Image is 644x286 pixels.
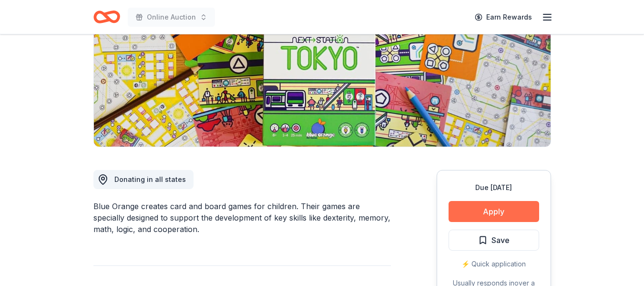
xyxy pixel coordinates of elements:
button: Online Auction [128,8,215,27]
span: Save [491,234,510,246]
a: Home [93,6,120,28]
a: Earn Rewards [469,9,538,26]
span: Online Auction [147,11,196,23]
button: Apply [449,201,539,222]
div: Blue Orange creates card and board games for children. Their games are specially designed to supp... [93,201,391,235]
span: Donating in all states [114,175,186,183]
div: Due [DATE] [449,182,539,193]
div: ⚡️ Quick application [449,258,539,270]
button: Save [449,230,539,251]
